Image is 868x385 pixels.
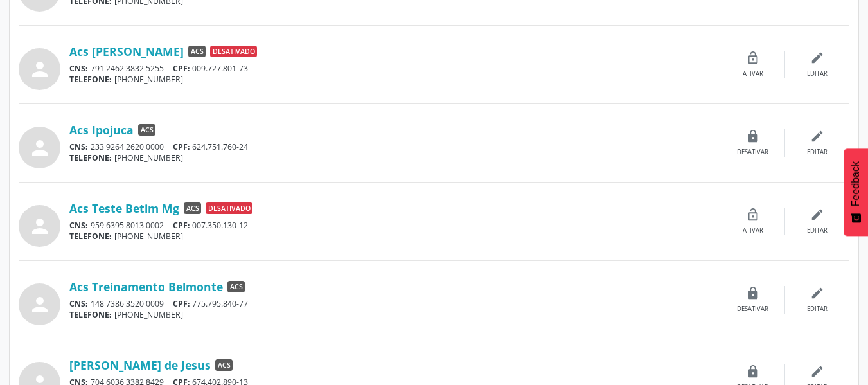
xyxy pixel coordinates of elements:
[746,364,760,379] i: lock
[28,136,51,159] i: person
[173,141,190,152] span: CPF:
[69,63,721,74] div: 791 2462 3832 5255 009.727.801-73
[173,63,190,74] span: CPF:
[810,129,824,143] i: edit
[69,309,721,320] div: [PHONE_NUMBER]
[69,358,211,372] a: [PERSON_NAME] de Jesus
[69,44,184,58] a: Acs [PERSON_NAME]
[210,46,257,57] span: Desativado
[28,215,51,238] i: person
[69,231,112,242] span: TELEFONE:
[69,298,721,309] div: 148 7386 3520 0009 775.795.840-77
[69,201,179,215] a: Acs Teste Betim Mg
[807,148,828,157] div: Editar
[69,280,223,294] a: Acs Treinamento Belmonte
[807,305,828,314] div: Editar
[743,69,763,78] div: Ativar
[743,226,763,235] div: Ativar
[69,298,88,309] span: CNS:
[737,305,768,314] div: Desativar
[69,231,721,242] div: [PHONE_NUMBER]
[69,141,88,152] span: CNS:
[227,281,245,292] span: ACS
[850,161,862,206] span: Feedback
[807,69,828,78] div: Editar
[69,220,721,231] div: 959 6395 8013 0002 007.350.130-12
[69,220,88,231] span: CNS:
[69,152,721,163] div: [PHONE_NUMBER]
[173,298,190,309] span: CPF:
[844,148,868,236] button: Feedback - Mostrar pesquisa
[746,129,760,143] i: lock
[807,226,828,235] div: Editar
[69,63,88,74] span: CNS:
[188,46,206,57] span: ACS
[810,364,824,379] i: edit
[746,286,760,300] i: lock
[184,202,201,214] span: ACS
[69,123,134,137] a: Acs Ipojuca
[28,293,51,316] i: person
[746,51,760,65] i: lock_open
[69,74,721,85] div: [PHONE_NUMBER]
[746,208,760,222] i: lock_open
[69,141,721,152] div: 233 9264 2620 0000 624.751.760-24
[69,74,112,85] span: TELEFONE:
[810,286,824,300] i: edit
[69,152,112,163] span: TELEFONE:
[737,148,768,157] div: Desativar
[28,58,51,81] i: person
[138,124,155,136] span: ACS
[173,220,190,231] span: CPF:
[810,208,824,222] i: edit
[206,202,252,214] span: Desativado
[69,309,112,320] span: TELEFONE:
[215,359,233,371] span: ACS
[810,51,824,65] i: edit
